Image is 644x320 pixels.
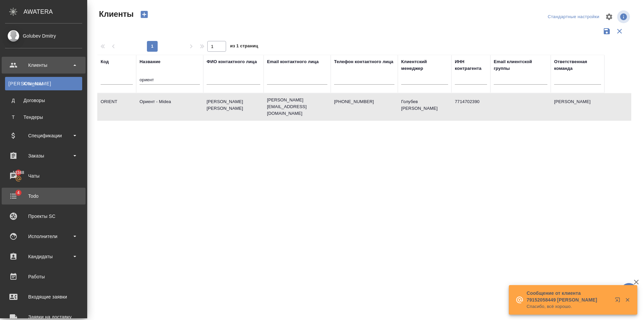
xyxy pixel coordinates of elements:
button: Сбросить фильтры [613,25,626,38]
div: Чаты [5,171,82,181]
a: 13348Чаты [2,168,86,184]
div: Клиентский менеджер [401,58,448,72]
div: Договоры [8,97,79,104]
a: ТТендеры [5,110,82,124]
span: Посмотреть информацию [617,10,631,23]
td: Голубев [PERSON_NAME] [398,95,451,119]
div: Todo [5,191,82,201]
button: 🙏 [621,283,637,300]
div: Golubev Dmitry [5,32,82,40]
div: Ответственная команда [554,58,601,72]
p: Сообщение от клиента 79152058449 [PERSON_NAME] [527,290,610,303]
div: Email клиентской группы [494,58,547,72]
div: Код [101,58,109,65]
td: [PERSON_NAME] [PERSON_NAME] [203,95,264,119]
div: split button [546,12,601,22]
td: 7714702390 [451,95,490,119]
div: Клиенты [8,80,79,87]
div: Исполнители [5,231,82,241]
div: Клиенты [5,60,82,70]
button: Сохранить фильтры [600,25,613,38]
a: ДДоговоры [5,94,82,107]
a: Входящие заявки [2,288,86,305]
td: [PERSON_NAME] [551,95,604,119]
a: 4Todo [2,188,86,204]
td: Ориент - Midea [136,95,203,119]
button: Открыть в новой вкладке [611,293,627,309]
div: Спецификации [5,131,82,141]
div: Проекты SC [5,211,82,221]
div: Кандидаты [5,252,82,262]
a: Проекты SC [2,208,86,225]
span: 4 [13,189,23,196]
div: AWATERA [23,5,87,18]
div: Тендеры [8,114,79,121]
a: [PERSON_NAME]Клиенты [5,77,82,90]
div: Входящие заявки [5,292,82,302]
div: Телефон контактного лица [334,58,393,65]
a: Работы [2,268,86,285]
button: Закрыть [621,297,634,303]
div: ИНН контрагента [455,58,487,72]
span: из 1 страниц [230,42,258,52]
span: Настроить таблицу [601,9,617,25]
div: Работы [5,272,82,282]
p: [PERSON_NAME][EMAIL_ADDRESS][DOMAIN_NAME] [267,97,327,117]
div: Название [140,58,160,65]
button: Создать [136,9,152,20]
div: Email контактного лица [267,58,319,65]
p: [PHONE_NUMBER] [334,98,394,105]
td: ORIENT [97,95,136,119]
span: 13348 [9,169,28,176]
div: ФИО контактного лица [207,58,257,65]
p: Спасибо, всё хорошо. [527,303,610,310]
div: Заказы [5,151,82,161]
span: Клиенты [97,9,133,19]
